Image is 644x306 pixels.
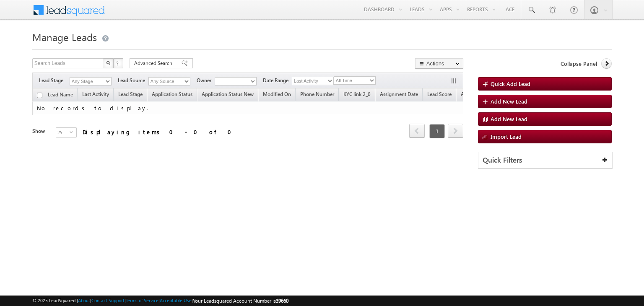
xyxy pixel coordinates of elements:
span: Owner [197,77,215,84]
a: Lead Name [44,90,77,101]
a: About [78,298,90,303]
span: 39660 [276,298,288,304]
span: select [70,130,76,134]
a: prev [409,124,425,138]
a: KYC link 2_0 [339,90,375,101]
span: Lead Source [118,77,148,84]
a: Terms of Service [126,298,158,303]
img: Search [106,61,110,65]
span: Lead Score [427,91,452,97]
span: Date Range [263,77,292,84]
div: Displaying items 0 - 0 of 0 [83,127,236,137]
a: Lead Stage [114,90,147,101]
span: next [448,124,463,138]
span: Phone Number [300,91,334,97]
span: © 2025 LeadSquared | | | | | [32,297,288,305]
button: ? [113,58,123,68]
a: Assignment Date [376,90,422,101]
span: Application Status [152,91,192,97]
span: Lead Stage [39,77,70,84]
span: Import Lead [491,133,522,140]
button: Actions [415,58,463,69]
a: Last Activity [78,90,113,101]
a: next [448,124,463,138]
span: ? [116,60,120,67]
span: Assignment Date [380,91,418,97]
a: Acceptable Use [160,298,192,303]
span: Quick Add Lead [491,80,530,87]
span: 1 [429,124,445,138]
a: Contact Support [91,298,125,303]
a: Phone Number [296,90,338,101]
div: Quick Filters [478,152,612,169]
div: Show [32,127,49,135]
input: Check all records [37,93,42,98]
span: Add New Lead [491,98,527,105]
a: Application Status [148,90,197,101]
span: Modified On [263,91,291,97]
span: Collapse Panel [561,60,597,67]
span: Application Number [461,91,506,97]
a: Lead Score [423,90,456,101]
span: prev [409,124,425,138]
a: Application Status New [197,90,258,101]
a: Modified On [259,90,295,101]
span: 25 [56,128,70,137]
span: Application Status New [202,91,254,97]
span: KYC link 2_0 [343,91,371,97]
span: Add New Lead [491,115,527,122]
span: Lead Stage [118,91,143,97]
span: Advanced Search [134,60,175,67]
span: Manage Leads [32,30,97,44]
a: Application Number [457,90,510,101]
span: Your Leadsquared Account Number is [193,298,288,304]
